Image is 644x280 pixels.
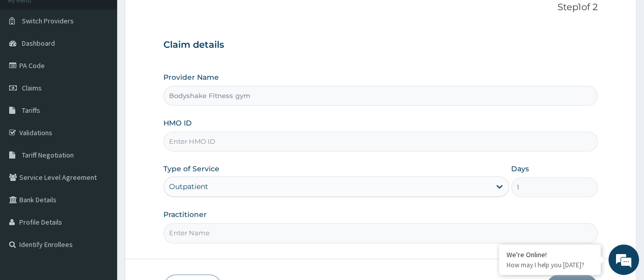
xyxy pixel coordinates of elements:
img: d_794563401_company_1708531726252_794563401 [19,51,41,76]
span: Tariffs [22,106,40,115]
p: Step 1 of 2 [163,2,598,13]
label: Practitioner [163,209,207,220]
input: Enter HMO ID [163,132,598,151]
div: Chat with us now [53,57,171,70]
label: HMO ID [163,118,192,128]
h3: Claim details [163,40,598,51]
input: Enter Name [163,223,598,243]
div: We're Online! [507,250,593,259]
span: Dashboard [22,39,55,48]
p: How may I help you today? [507,261,593,269]
label: Type of Service [163,164,219,174]
textarea: Type your message and hit 'Enter' [5,178,194,214]
label: Days [511,164,529,174]
span: Switch Providers [22,16,74,25]
span: Claims [22,83,42,92]
span: We're online! [59,78,141,181]
span: Tariff Negotiation [22,150,74,160]
label: Provider Name [163,72,219,82]
div: Minimize live chat window [167,5,191,29]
